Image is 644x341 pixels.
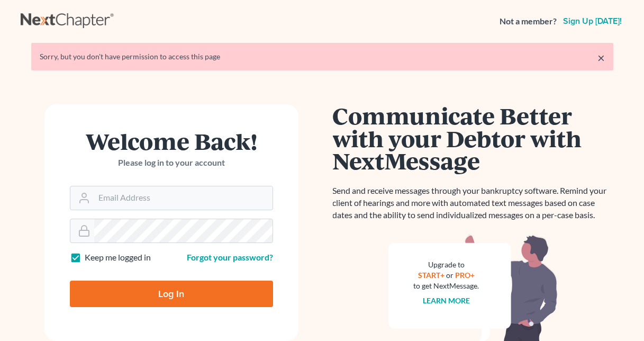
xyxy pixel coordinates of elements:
[446,271,453,280] span: or
[333,185,613,221] p: Send and receive messages through your bankruptcy software. Remind your client of hearings and mo...
[423,296,470,305] a: Learn more
[418,271,445,280] a: START+
[70,130,273,152] h1: Welcome Back!
[414,281,479,291] div: to get NextMessage.
[333,104,613,172] h1: Communicate Better with your Debtor with NextMessage
[597,51,605,64] a: ×
[70,157,273,169] p: Please log in to your account
[561,17,624,25] a: Sign up [DATE]!
[40,51,605,62] div: Sorry, but you don't have permission to access this page
[455,271,475,280] a: PRO+
[187,252,273,262] a: Forgot your password?
[414,259,479,270] div: Upgrade to
[70,281,273,307] input: Log In
[85,252,151,264] label: Keep me logged in
[94,186,273,210] input: Email Address
[500,15,557,28] strong: Not a member?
